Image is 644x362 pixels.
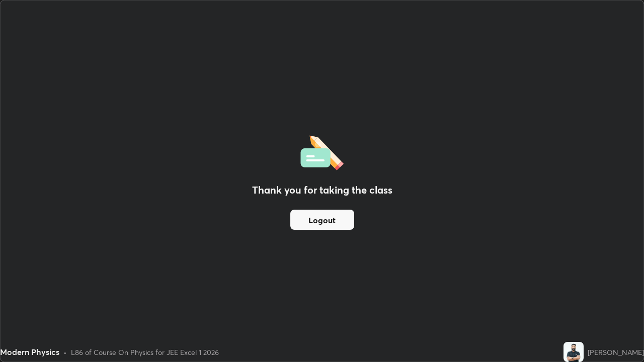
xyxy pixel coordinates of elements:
[300,132,344,170] img: offlineFeedback.1438e8b3.svg
[290,210,354,230] button: Logout
[63,347,67,357] div: •
[563,342,584,362] img: a52c51f543ea4b2fa32221ed82e60da0.jpg
[252,183,392,198] h2: Thank you for taking the class
[71,347,219,357] div: L86 of Course On Physics for JEE Excel 1 2026
[588,347,644,357] div: [PERSON_NAME]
